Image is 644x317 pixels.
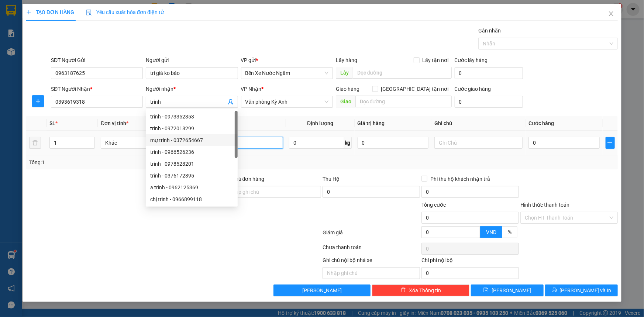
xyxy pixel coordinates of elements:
[245,68,328,79] span: Bến Xe Nước Ngầm
[302,286,342,294] span: [PERSON_NAME]
[492,286,531,294] span: [PERSON_NAME]
[146,158,238,170] div: trinh - 0978528201
[26,10,31,15] span: plus
[455,86,491,92] label: Cước giao hàng
[146,193,238,205] div: chị trình - 0966899118
[150,160,233,168] div: trinh - 0978528201
[471,285,544,296] button: save[PERSON_NAME]
[86,9,164,15] span: Yêu cầu xuất hóa đơn điện tử
[51,85,143,93] div: SĐT Người Nhận
[336,96,355,107] span: Giao
[228,99,234,105] span: user-add
[353,67,452,79] input: Dọc đường
[32,98,44,104] span: plus
[608,11,614,17] span: close
[150,113,233,121] div: trinh - 0973352353
[322,243,421,256] div: Chưa thanh toán
[150,195,233,203] div: chị trình - 0966899118
[146,170,238,182] div: trinh - 0376172395
[51,56,143,64] div: SĐT Người Gửi
[195,137,283,149] input: VD: Bàn, Ghế
[409,286,441,294] span: Xóa Thông tin
[29,137,41,149] button: delete
[545,285,618,296] button: printer[PERSON_NAME] và In
[323,176,340,182] span: Thu Hộ
[146,146,238,158] div: trinh - 0966526236
[32,95,44,107] button: plus
[455,67,523,79] input: Cước lấy hàng
[378,85,452,93] span: [GEOGRAPHIC_DATA] tận nơi
[358,137,429,149] input: 0
[241,56,333,64] div: VP gửi
[146,134,238,146] div: mự trinh - 0372654667
[606,140,614,146] span: plus
[358,120,385,126] span: Giá trị hàng
[101,120,128,126] span: Đơn vị tính
[146,111,238,123] div: trinh - 0973352353
[401,287,406,293] span: delete
[224,176,265,182] label: Ghi chú đơn hàng
[336,86,359,92] span: Giao hàng
[150,136,233,144] div: mự trinh - 0372654667
[528,120,554,126] span: Cước hàng
[434,137,523,149] input: Ghi Chú
[323,267,420,279] input: Nhập ghi chú
[4,44,82,55] li: [PERSON_NAME]
[606,137,615,149] button: plus
[322,228,421,241] div: Giảm giá
[421,256,519,267] div: Chi phí nội bộ
[455,57,488,63] label: Cước lấy hàng
[26,9,74,15] span: TẠO ĐƠN HÀNG
[29,158,249,166] div: Tổng: 1
[105,137,185,148] span: Khác
[483,287,489,293] span: save
[508,229,512,235] span: %
[601,4,621,24] button: Close
[560,286,612,294] span: [PERSON_NAME] và In
[4,55,82,65] li: In ngày: 16:52 12/10
[146,56,238,64] div: Người gửi
[150,172,233,180] div: trinh - 0376172395
[421,202,446,208] span: Tổng cước
[455,96,523,108] input: Cước giao hàng
[273,285,371,296] button: [PERSON_NAME]
[307,120,333,126] span: Định lượng
[355,96,452,107] input: Dọc đường
[520,202,569,208] label: Hình thức thanh toán
[420,56,452,64] span: Lấy tận nơi
[146,85,238,93] div: Người nhận
[323,256,420,267] div: Ghi chú nội bộ nhà xe
[150,148,233,156] div: trinh - 0966526236
[245,96,328,107] span: Văn phòng Kỳ Anh
[431,116,526,131] th: Ghi chú
[552,287,557,293] span: printer
[224,186,321,198] input: Ghi chú đơn hàng
[49,120,55,126] span: SL
[86,10,92,15] img: icon
[336,57,357,63] span: Lấy hàng
[427,175,493,183] span: Phí thu hộ khách nhận trả
[336,67,353,79] span: Lấy
[486,229,496,235] span: VND
[150,124,233,132] div: trinh - 0972018299
[146,123,238,134] div: trinh - 0972018299
[146,182,238,193] div: a trình - 0962125369
[372,285,469,296] button: deleteXóa Thông tin
[150,183,233,192] div: a trình - 0962125369
[478,28,501,34] label: Gán nhãn
[241,86,262,92] span: VP Nhận
[344,137,352,149] span: kg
